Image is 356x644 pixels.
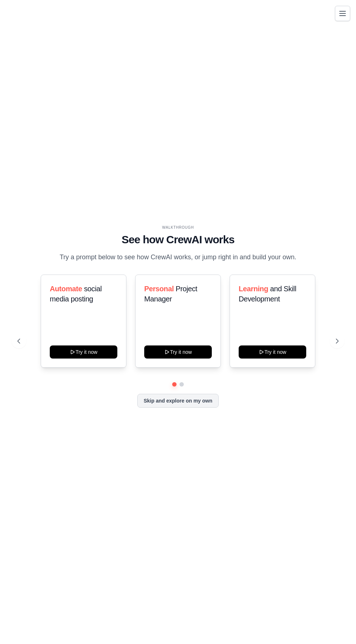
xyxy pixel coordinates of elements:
span: and Skill Development [239,285,296,303]
div: WALKTHROUGH [17,225,339,230]
span: Personal [144,285,174,293]
button: Skip and explore on my own [137,394,218,408]
span: Learning [239,285,268,293]
button: Try it now [239,345,306,359]
span: Project Manager [144,285,197,303]
span: social media posting [50,285,102,303]
h1: See how CrewAI works [17,233,339,246]
p: Try a prompt below to see how CrewAI works, or jump right in and build your own. [56,252,300,263]
button: Try it now [144,345,212,359]
button: Toggle navigation [335,6,350,21]
button: Try it now [50,345,117,359]
span: Automate [50,285,82,293]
